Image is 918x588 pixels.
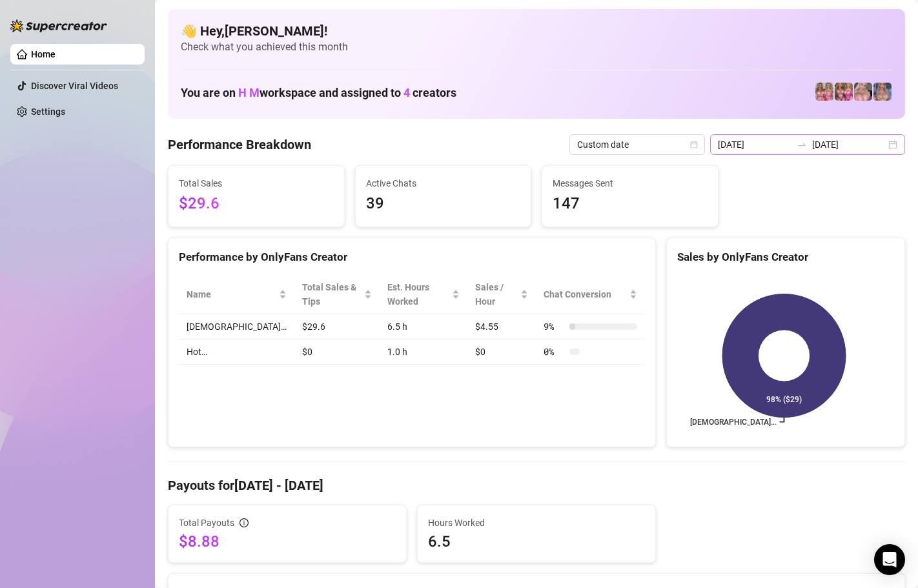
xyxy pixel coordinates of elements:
span: Active Chats [366,176,521,190]
a: Settings [31,106,65,117]
span: Chat Conversion [544,287,627,301]
div: Est. Hours Worked [387,280,449,309]
span: $8.88 [179,531,396,552]
td: $0 [467,340,536,365]
span: swap-right [797,139,807,150]
div: Open Intercom Messenger [874,544,905,575]
span: Name [187,287,276,301]
a: Discover Viral Videos [31,81,118,91]
span: Messages Sent [553,176,708,190]
span: Total Sales & Tips [302,280,362,309]
input: End date [812,137,886,152]
span: Check what you achieved this month [181,40,892,54]
span: 147 [553,192,708,216]
h4: 👋 Hey, [PERSON_NAME] ! [181,22,892,40]
h4: Payouts for [DATE] - [DATE] [168,476,905,494]
img: hotmomsvip [815,83,833,101]
h4: Performance Breakdown [168,136,311,154]
a: Home [31,49,56,59]
td: $0 [294,340,380,365]
span: 4 [403,86,410,99]
th: Sales / Hour [467,275,536,314]
span: Total Sales [179,176,334,190]
span: 39 [366,192,521,216]
img: lilybigboobvip [854,83,872,101]
th: Chat Conversion [536,275,645,314]
td: 1.0 h [380,340,467,365]
td: Hot… [179,340,294,365]
span: H M [238,86,260,99]
div: Performance by OnlyFans Creator [179,248,645,266]
span: to [797,139,807,150]
td: $4.55 [467,314,536,340]
img: lilybigboobs [873,83,892,101]
span: 9 % [544,319,564,334]
span: 0 % [544,345,564,359]
img: hotmomlove [835,83,853,101]
span: info-circle [240,518,249,527]
text: [DEMOGRAPHIC_DATA]… [690,418,776,427]
h1: You are on workspace and assigned to creators [181,86,456,100]
td: 6.5 h [380,314,467,340]
td: [DEMOGRAPHIC_DATA]… [179,314,294,340]
span: $29.6 [179,192,334,216]
span: 6.5 [428,531,645,552]
span: Hours Worked [428,516,645,530]
span: Custom date [577,135,697,154]
td: $29.6 [294,314,380,340]
div: Sales by OnlyFans Creator [677,248,894,266]
span: Total Payouts [179,516,234,530]
input: Start date [718,137,791,152]
th: Name [179,275,294,314]
th: Total Sales & Tips [294,275,380,314]
span: calendar [690,141,698,148]
img: logo-BBDzfeDw.svg [10,19,107,32]
span: Sales / Hour [475,280,518,309]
